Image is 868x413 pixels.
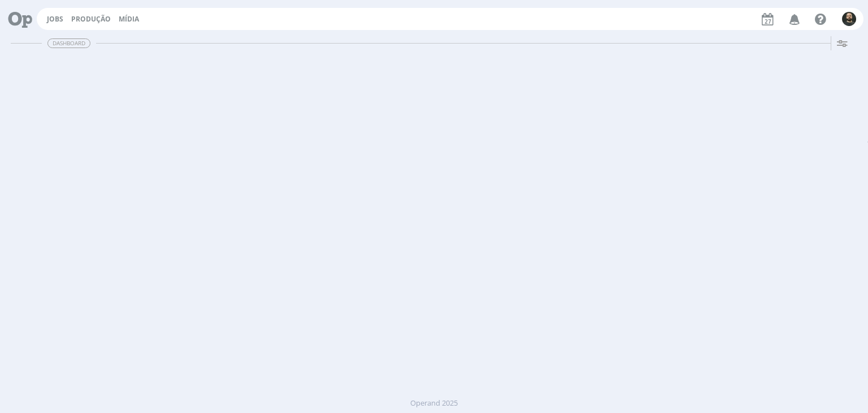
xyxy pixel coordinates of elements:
button: Mídia [115,15,142,24]
a: Jobs [47,14,63,24]
button: P [841,9,857,29]
span: Dashboard [47,38,90,48]
button: Produção [68,15,114,24]
button: Jobs [44,15,67,24]
a: Mídia [119,14,139,24]
a: Produção [71,14,111,24]
img: P [842,12,856,26]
